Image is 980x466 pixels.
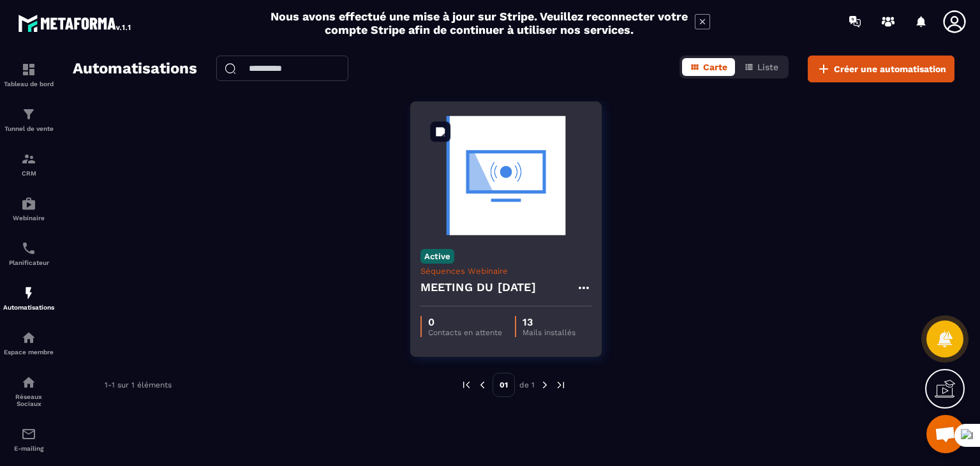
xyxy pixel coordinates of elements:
[926,415,965,453] a: Ouvrir le chat
[555,379,567,391] img: next
[523,328,575,337] p: Mails installés
[703,62,727,72] span: Carte
[420,266,591,276] p: Séquences Webinaire
[3,276,54,320] a: automationsautomationsAutomatisations
[3,142,54,186] a: formationformationCRM
[736,58,786,76] button: Liste
[3,365,54,417] a: social-networksocial-networkRéseaux Sociaux
[105,380,172,389] p: 1-1 sur 1 éléments
[519,380,535,390] p: de 1
[21,285,36,301] img: automations
[3,80,54,87] p: Tableau de bord
[21,196,36,211] img: automations
[3,97,54,142] a: formationformationTunnel de vente
[3,186,54,231] a: automationsautomationsWebinaire
[270,10,688,36] h2: Nous avons effectué une mise à jour sur Stripe. Veuillez reconnecter votre compte Stripe afin de ...
[21,241,36,256] img: scheduler
[539,379,551,391] img: next
[21,107,36,122] img: formation
[3,259,54,266] p: Planificateur
[3,445,54,452] p: E-mailing
[834,63,946,75] span: Créer une automatisation
[428,316,502,328] p: 0
[477,379,488,391] img: prev
[21,330,36,345] img: automations
[3,349,54,356] p: Espace membre
[3,417,54,462] a: emailemailE-mailing
[21,62,36,77] img: formation
[3,214,54,222] p: Webinaire
[3,304,54,311] p: Automatisations
[420,278,536,296] h4: MEETING DU [DATE]
[420,249,454,264] p: Active
[3,125,54,132] p: Tunnel de vente
[73,56,197,82] h2: Automatisations
[3,52,54,97] a: formationformationTableau de bord
[3,393,54,407] p: Réseaux Sociaux
[3,231,54,276] a: schedulerschedulerPlanificateur
[21,375,36,390] img: social-network
[3,320,54,365] a: automationsautomationsEspace membre
[21,151,36,167] img: formation
[461,379,472,391] img: prev
[18,11,133,34] img: logo
[757,62,778,72] span: Liste
[493,373,515,397] p: 01
[420,112,591,239] img: automation-background
[428,328,502,337] p: Contacts en attente
[3,170,54,177] p: CRM
[808,56,954,82] button: Créer une automatisation
[21,426,36,442] img: email
[682,58,735,76] button: Carte
[523,316,575,328] p: 13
